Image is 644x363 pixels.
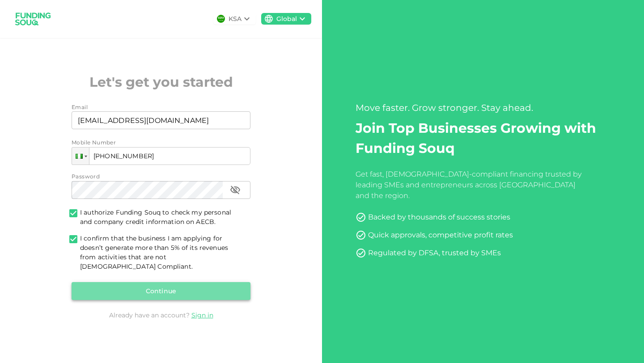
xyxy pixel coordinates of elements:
button: Continue [72,282,250,300]
span: Password [72,173,100,180]
input: email [72,111,241,129]
span: Mobile Number [72,138,116,147]
span: termsConditionsForInvestmentsAccepted [67,208,80,220]
div: Get fast, [DEMOGRAPHIC_DATA]-compliant financing trusted by leading SMEs and entrepreneurs across... [356,169,585,201]
input: password [72,181,223,199]
h2: Join Top Businesses Growing with Funding Souq [356,118,610,158]
div: Quick approvals, competitive profit rates [368,230,513,241]
div: Nigeria: + 234 [72,148,89,165]
div: Regulated by DFSA, trusted by SMEs [368,248,501,258]
h2: Let's get you started [72,72,250,92]
div: KSA [229,14,241,24]
span: shariahTandCAccepted [67,234,80,246]
span: I authorize Funding Souq to check my personal and company credit information on AECB. [80,208,231,226]
div: Backed by thousands of success stories [368,212,510,223]
img: logo [11,7,55,31]
div: Global [276,14,297,24]
img: flag-sa.b9a346574cdc8950dd34b50780441f57.svg [217,15,225,23]
span: I confirm that the business I am applying for doesn’t generate more than 5% of its revenues from ... [80,234,243,271]
input: 1 (702) 123-4567 [72,147,250,165]
a: Sign in [191,311,213,319]
span: Email [72,104,88,110]
div: Move faster. Grow stronger. Stay ahead. [356,101,610,114]
div: Already have an account? [72,311,250,320]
